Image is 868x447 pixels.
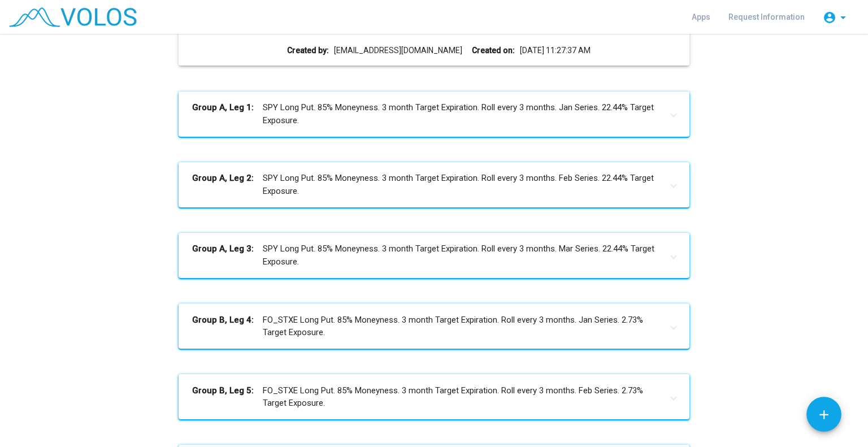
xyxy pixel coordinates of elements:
[188,45,680,57] div: [EMAIL_ADDRESS][DOMAIN_NAME] [DATE] 11:27:37 AM
[806,397,841,432] button: Add icon
[728,12,805,21] span: Request Information
[192,314,263,339] b: Group B, Leg 4:
[179,92,689,137] mat-expansion-panel-header: Group A, Leg 1:SPY Long Put. 85% Moneyness. 3 month Target Expiration. Roll every 3 months. Jan S...
[192,172,662,197] mat-panel-title: SPY Long Put. 85% Moneyness. 3 month Target Expiration. Roll every 3 months. Feb Series. 22.44% T...
[192,172,263,197] b: Group A, Leg 2:
[192,384,662,410] mat-panel-title: FO_STXE Long Put. 85% Moneyness. 3 month Target Expiration. Roll every 3 months. Feb Series. 2.73...
[179,303,689,349] mat-expansion-panel-header: Group B, Leg 4:FO_STXE Long Put. 85% Moneyness. 3 month Target Expiration. Roll every 3 months. J...
[683,7,719,27] a: Apps
[179,162,689,207] mat-expansion-panel-header: Group A, Leg 2:SPY Long Put. 85% Moneyness. 3 month Target Expiration. Roll every 3 months. Feb S...
[287,45,329,57] b: Created by:
[472,45,515,57] b: Created on:
[817,407,831,422] mat-icon: add
[192,101,263,127] b: Group A, Leg 1:
[192,101,662,127] mat-panel-title: SPY Long Put. 85% Moneyness. 3 month Target Expiration. Roll every 3 months. Jan Series. 22.44% T...
[179,374,689,419] mat-expansion-panel-header: Group B, Leg 5:FO_STXE Long Put. 85% Moneyness. 3 month Target Expiration. Roll every 3 months. F...
[179,233,689,278] mat-expansion-panel-header: Group A, Leg 3:SPY Long Put. 85% Moneyness. 3 month Target Expiration. Roll every 3 months. Mar S...
[692,12,710,21] span: Apps
[192,384,263,410] b: Group B, Leg 5:
[192,242,662,268] mat-panel-title: SPY Long Put. 85% Moneyness. 3 month Target Expiration. Roll every 3 months. Mar Series. 22.44% T...
[192,314,662,339] mat-panel-title: FO_STXE Long Put. 85% Moneyness. 3 month Target Expiration. Roll every 3 months. Jan Series. 2.73...
[836,11,850,24] mat-icon: arrow_drop_down
[192,242,263,268] b: Group A, Leg 3:
[823,11,836,24] mat-icon: account_circle
[719,7,814,27] a: Request Information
